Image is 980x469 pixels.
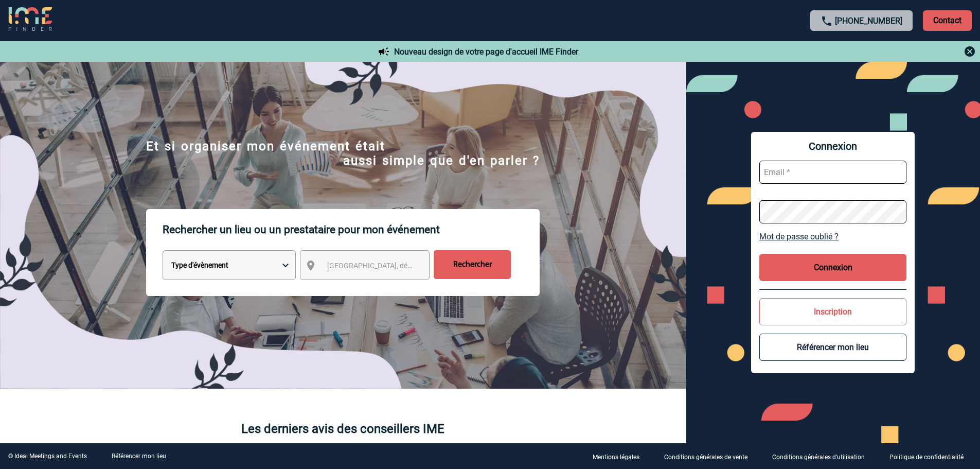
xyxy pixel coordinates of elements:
a: Conditions générales de vente [656,451,764,461]
a: Conditions générales d'utilisation [764,451,881,461]
p: Conditions générales de vente [664,454,747,461]
button: Inscription [759,298,906,325]
p: Rechercher un lieu ou un prestataire pour mon événement [163,209,540,250]
a: Mot de passe oublié ? [759,232,906,241]
span: Connexion [759,140,906,152]
p: Conditions générales d'utilisation [772,454,865,461]
button: Connexion [759,254,906,281]
p: Mentions légales [593,454,639,461]
input: Email * [759,161,906,184]
a: Référencer mon lieu [112,453,166,460]
p: Contact [923,10,972,31]
a: Politique de confidentialité [881,451,980,461]
p: Politique de confidentialité [889,454,964,461]
span: [GEOGRAPHIC_DATA], département, région... [327,262,470,270]
button: Référencer mon lieu [759,334,906,361]
img: call-24-px.png [821,15,833,27]
a: Mentions légales [584,451,656,461]
input: Rechercher [434,250,511,279]
a: [PHONE_NUMBER] [835,16,902,26]
div: © Ideal Meetings and Events [8,453,87,460]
